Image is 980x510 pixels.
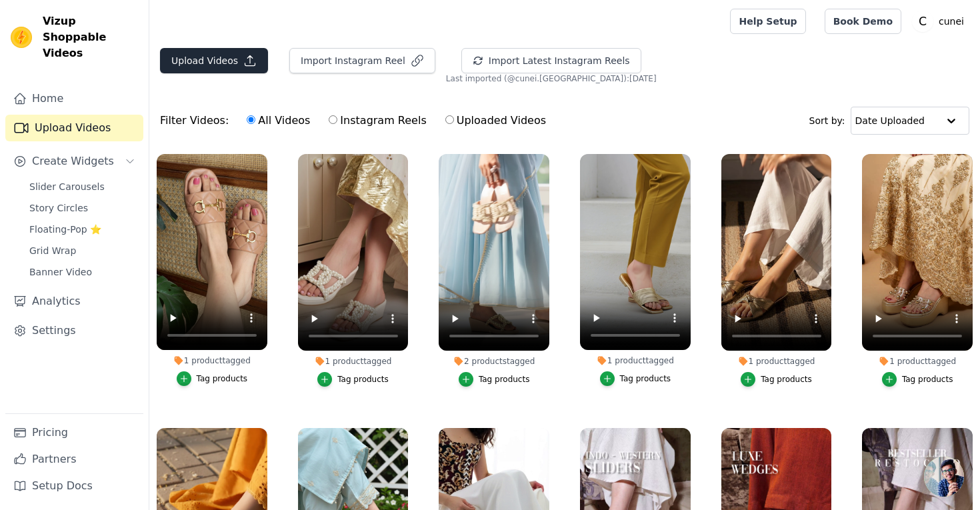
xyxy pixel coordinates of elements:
[902,374,953,385] div: Tag products
[5,288,143,315] a: Analytics
[21,177,143,196] a: Slider Carousels
[246,112,311,129] label: All Videos
[919,15,927,28] text: C
[912,9,969,33] button: C cunei
[439,356,549,367] div: 2 products tagged
[157,355,267,366] div: 1 product tagged
[445,112,547,129] label: Uploaded Videos
[600,371,671,386] button: Tag products
[11,27,32,48] img: Vizup
[160,105,553,136] div: Filter Videos:
[446,73,657,84] span: Last imported (@ cunei.[GEOGRAPHIC_DATA] ): [DATE]
[21,241,143,260] a: Grid Wrap
[329,115,337,124] input: Instagram Reels
[197,373,248,384] div: Tag products
[5,85,143,112] a: Home
[177,371,248,386] button: Tag products
[862,356,973,367] div: 1 product tagged
[933,9,969,33] p: cunei
[761,374,812,385] div: Tag products
[461,48,641,73] button: Import Latest Instagram Reels
[620,373,671,384] div: Tag products
[5,419,143,446] a: Pricing
[337,374,389,385] div: Tag products
[5,473,143,499] a: Setup Docs
[741,372,812,387] button: Tag products
[730,9,805,34] a: Help Setup
[5,115,143,141] a: Upload Videos
[5,317,143,344] a: Settings
[721,356,832,367] div: 1 product tagged
[5,148,143,175] button: Create Widgets
[289,48,435,73] button: Import Instagram Reel
[479,374,530,385] div: Tag products
[825,9,901,34] a: Book Demo
[5,446,143,473] a: Partners
[445,115,454,124] input: Uploaded Videos
[459,372,530,387] button: Tag products
[247,115,255,124] input: All Videos
[160,48,268,73] button: Upload Videos
[32,153,114,169] span: Create Widgets
[43,13,138,61] span: Vizup Shoppable Videos
[29,265,92,279] span: Banner Video
[809,107,970,135] div: Sort by:
[21,263,143,281] a: Banner Video
[29,201,88,215] span: Story Circles
[298,356,409,367] div: 1 product tagged
[21,220,143,239] a: Floating-Pop ⭐
[317,372,389,387] button: Tag products
[580,355,691,366] div: 1 product tagged
[29,223,101,236] span: Floating-Pop ⭐
[29,244,76,257] span: Grid Wrap
[924,457,964,497] div: Open chat
[21,199,143,217] a: Story Circles
[328,112,427,129] label: Instagram Reels
[29,180,105,193] span: Slider Carousels
[882,372,953,387] button: Tag products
